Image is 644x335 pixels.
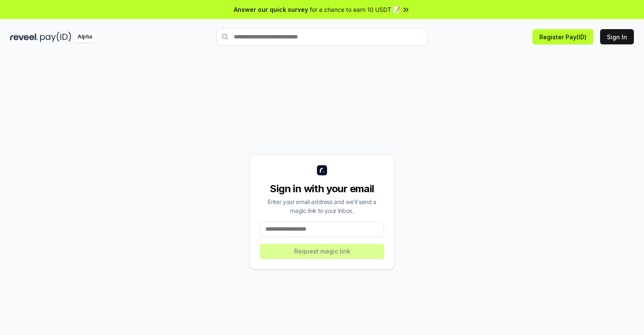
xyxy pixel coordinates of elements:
span: for a chance to earn 10 USDT 📝 [310,5,400,14]
div: Sign in with your email [260,182,384,196]
button: Sign In [600,29,634,44]
img: logo_small [317,165,327,175]
img: reveel_dark [10,32,38,42]
div: Enter your email address and we’ll send a magic link to your inbox. [260,197,384,215]
div: Alpha [73,32,97,42]
span: Answer our quick survey [234,5,308,14]
img: pay_id [40,32,71,42]
button: Register Pay(ID) [533,29,593,44]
